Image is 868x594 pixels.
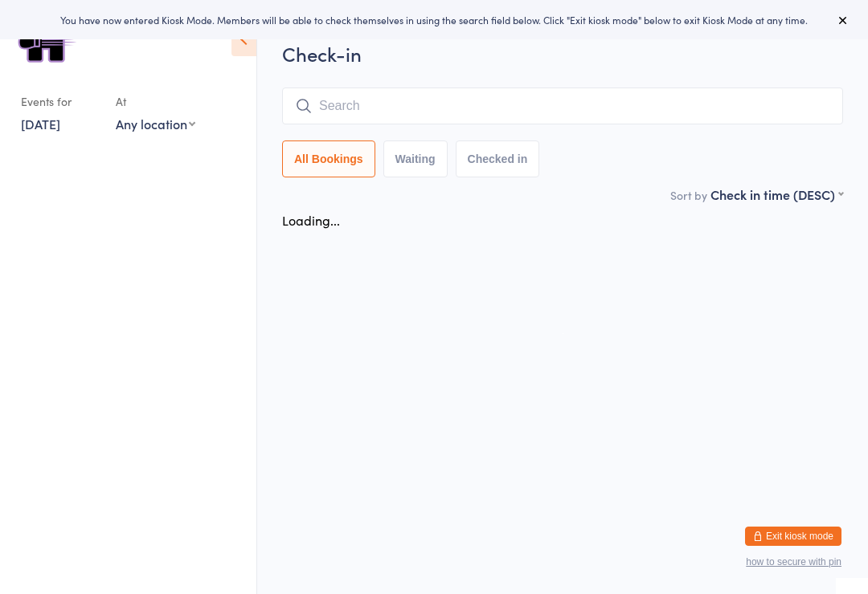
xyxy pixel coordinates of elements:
[670,187,707,203] label: Sort by
[745,527,841,546] button: Exit kiosk mode
[116,88,195,115] div: At
[16,12,76,72] img: Hooked Boxing & Fitness
[282,40,843,67] h2: Check-in
[282,140,375,177] button: All Bookings
[282,87,843,124] input: Search
[21,115,60,132] a: [DATE]
[26,13,842,26] div: You have now entered Kiosk Mode. Members will be able to check themselves in using the search fie...
[282,211,340,229] div: Loading...
[746,556,841,568] button: how to secure with pin
[456,140,540,177] button: Checked in
[116,115,195,132] div: Any location
[21,88,100,115] div: Events for
[710,185,843,203] div: Check in time (DESC)
[383,140,448,177] button: Waiting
